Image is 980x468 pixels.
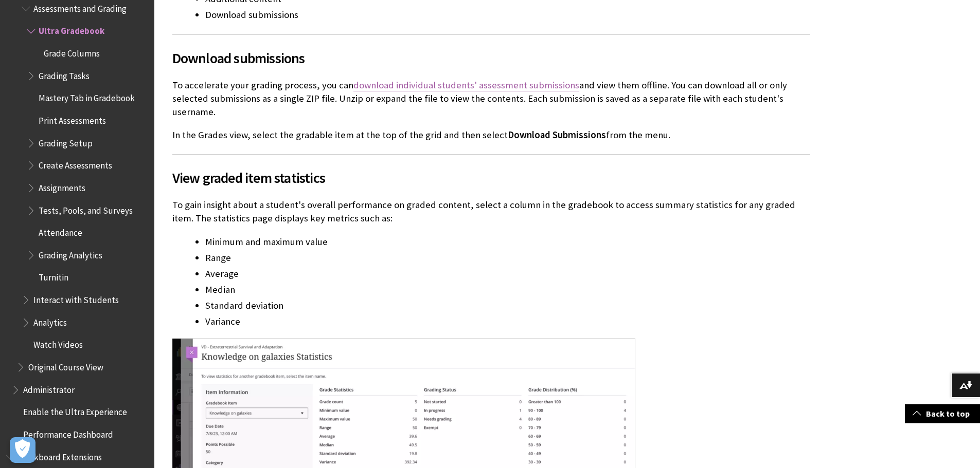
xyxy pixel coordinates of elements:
[39,202,133,216] span: Tests, Pools, and Surveys
[18,448,102,462] span: Blackboard Extensions
[905,404,980,423] a: Back to top
[172,47,810,69] span: Download submissions
[205,8,810,22] li: Download submissions
[172,198,810,225] p: To gain insight about a student's overall performance on graded content, select a column in the g...
[205,251,810,265] li: Range
[39,157,112,171] span: Create Assessments
[39,179,85,193] span: Assignments
[44,45,100,59] span: Grade Columns
[39,224,82,238] span: Attendance
[205,283,810,297] li: Median
[33,291,119,305] span: Interact with Students
[205,298,810,313] li: Standard deviation
[23,404,127,418] span: Enable the Ultra Experience
[172,167,810,189] span: View graded item statistics
[39,90,135,104] span: Mastery Tab in Gradebook
[205,235,810,249] li: Minimum and maximum value
[39,135,93,148] span: Grading Setup
[172,128,810,142] p: In the Grades view, select the gradable item at the top of the grid and then select from the menu.
[33,336,83,350] span: Watch Videos
[39,67,90,81] span: Grading Tasks
[39,269,68,283] span: Turnitin
[33,314,67,328] span: Analytics
[28,359,103,372] span: Original Course View
[205,314,810,329] li: Variance
[205,267,810,281] li: Average
[172,79,810,119] p: To accelerate your grading process, you can and view them offline. You can download all or only s...
[23,426,113,440] span: Performance Dashboard
[39,112,106,126] span: Print Assessments
[353,79,579,91] a: download individual students' assessment submissions
[10,437,35,463] button: Open Preferences
[508,129,606,141] span: Download Submissions
[39,23,104,36] span: Ultra Gradebook
[23,381,75,395] span: Administrator
[39,247,102,260] span: Grading Analytics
